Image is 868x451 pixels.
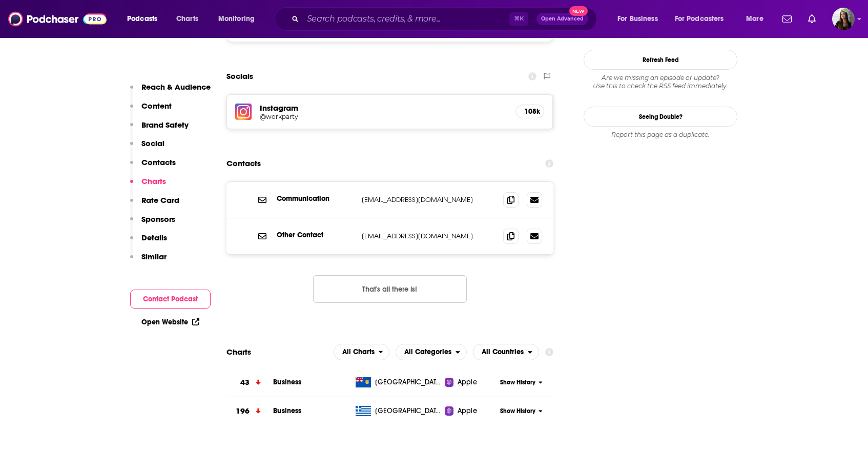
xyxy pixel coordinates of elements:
[303,11,509,27] input: Search podcasts, credits, & more...
[130,290,211,309] button: Contact Podcast
[130,214,175,233] button: Sponsors
[584,131,737,139] div: Report this page as a duplicate.
[226,368,273,397] a: 43
[617,12,658,26] span: For Business
[141,138,164,148] p: Social
[120,11,171,27] button: open menu
[396,344,467,360] h2: Categories
[273,406,301,415] a: Business
[524,107,535,116] h5: 108k
[218,12,255,26] span: Monitoring
[226,67,253,86] h2: Socials
[569,6,588,16] span: New
[141,120,189,130] p: Brand Safety
[141,157,176,167] p: Contacts
[226,347,251,357] h2: Charts
[313,275,467,303] button: Nothing here.
[141,176,166,186] p: Charts
[127,12,157,26] span: Podcasts
[240,377,250,388] h3: 43
[130,120,189,139] button: Brand Safety
[396,344,467,360] button: open menu
[778,10,796,28] a: Show notifications dropdown
[277,194,354,203] p: Communication
[362,195,495,204] p: [EMAIL_ADDRESS][DOMAIN_NAME]
[739,11,776,27] button: open menu
[584,74,737,90] div: Are we missing an episode or update? Use this to check the RSS feed immediately.
[226,154,261,173] h2: Contacts
[675,12,724,26] span: For Podcasters
[334,344,390,360] h2: Platforms
[130,101,172,120] button: Content
[500,407,535,416] span: Show History
[375,406,442,416] span: Greece
[130,82,211,101] button: Reach & Audience
[141,233,167,242] p: Details
[541,16,584,22] span: Open Advanced
[832,8,855,30] span: Logged in as bnmartinn
[536,13,588,25] button: Open AdvancedNew
[458,406,477,416] span: Apple
[260,113,424,120] h5: @workparty
[482,348,524,356] span: All Countries
[509,12,528,26] span: ⌘ K
[176,12,198,26] span: Charts
[473,344,539,360] h2: Countries
[668,11,739,27] button: open menu
[473,344,539,360] button: open menu
[342,348,375,356] span: All Charts
[352,377,445,387] a: [GEOGRAPHIC_DATA]
[8,9,107,29] img: Podchaser - Follow, Share and Rate Podcasts
[130,138,164,157] button: Social
[445,377,497,387] a: Apple
[445,406,497,416] a: Apple
[130,157,176,176] button: Contacts
[235,104,252,120] img: iconImage
[458,377,477,387] span: Apple
[141,318,199,326] a: Open Website
[130,195,179,214] button: Rate Card
[130,176,166,195] button: Charts
[141,252,167,261] p: Similar
[141,195,179,205] p: Rate Card
[260,113,507,120] a: @workparty
[334,344,390,360] button: open menu
[584,50,737,70] button: Refresh Feed
[804,10,820,28] a: Show notifications dropdown
[746,12,763,26] span: More
[141,82,211,92] p: Reach & Audience
[832,8,855,30] img: User Profile
[141,101,172,111] p: Content
[362,232,495,240] p: [EMAIL_ADDRESS][DOMAIN_NAME]
[211,11,268,27] button: open menu
[584,107,737,127] a: Seeing Double?
[404,348,451,356] span: All Categories
[273,378,301,386] a: Business
[130,233,167,252] button: Details
[170,11,204,27] a: Charts
[260,103,507,113] h5: Instagram
[277,231,354,239] p: Other Contact
[500,378,535,387] span: Show History
[497,378,546,387] button: Show History
[832,8,855,30] button: Show profile menu
[236,405,249,417] h3: 196
[497,407,546,416] button: Show History
[141,214,175,224] p: Sponsors
[284,7,607,31] div: Search podcasts, credits, & more...
[610,11,671,27] button: open menu
[226,397,273,425] a: 196
[352,406,445,416] a: [GEOGRAPHIC_DATA]
[375,377,442,387] span: Turks and Caicos Islands
[130,252,167,271] button: Similar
